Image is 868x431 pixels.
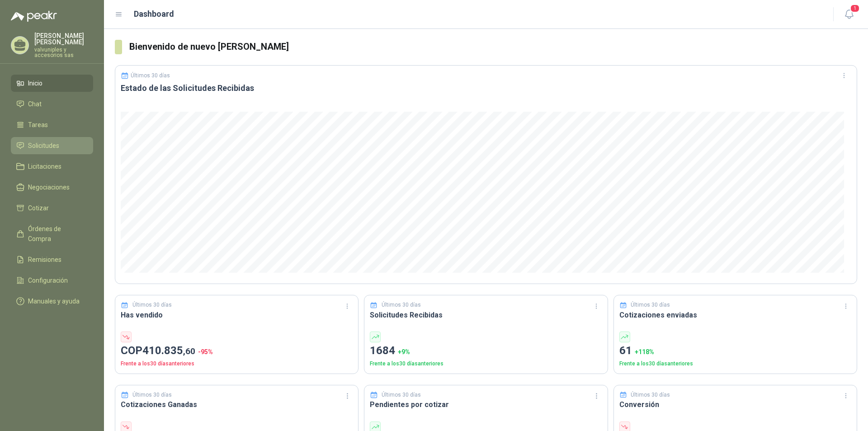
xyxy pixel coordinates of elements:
h3: Has vendido [121,309,353,321]
p: Últimos 30 días [382,391,421,399]
h3: Estado de las Solicitudes Recibidas [121,83,851,94]
p: Frente a los 30 días anteriores [370,360,602,368]
a: Chat [11,95,93,113]
p: Frente a los 30 días anteriores [121,360,353,368]
p: Últimos 30 días [131,72,170,79]
span: Inicio [28,78,42,88]
a: Órdenes de Compra [11,220,93,247]
span: + 118 % [635,348,654,355]
h1: Dashboard [134,8,174,20]
p: Últimos 30 días [132,301,172,309]
span: 410.835 [142,344,195,357]
span: ,60 [183,346,195,356]
span: -95 % [198,348,213,355]
span: Configuración [28,275,68,285]
p: Últimos 30 días [132,391,172,399]
a: Configuración [11,272,93,289]
a: Inicio [11,75,93,92]
a: Licitaciones [11,158,93,175]
a: Tareas [11,116,93,133]
h3: Pendientes por cotizar [370,399,602,410]
a: Solicitudes [11,137,93,154]
h3: Conversión [619,399,851,410]
p: valvuniples y accesorios sas [34,47,93,58]
span: Remisiones [28,255,61,265]
span: + 9 % [398,348,410,355]
p: [PERSON_NAME] [PERSON_NAME] [34,33,93,45]
h3: Cotizaciones enviadas [619,309,851,321]
span: Órdenes de Compra [28,224,85,244]
a: Negociaciones [11,179,93,196]
span: Cotizar [28,203,49,213]
a: Manuales y ayuda [11,293,93,310]
img: Logo peakr [11,11,57,22]
span: Chat [28,99,42,109]
span: Negociaciones [28,182,70,192]
span: Solicitudes [28,141,59,151]
span: 1 [850,4,860,13]
p: Últimos 30 días [631,391,670,399]
span: Licitaciones [28,161,61,171]
h3: Cotizaciones Ganadas [121,399,353,410]
a: Cotizar [11,199,93,217]
p: 1684 [370,342,602,360]
span: Tareas [28,120,48,130]
span: Manuales y ayuda [28,296,80,306]
button: 1 [841,6,857,23]
p: Frente a los 30 días anteriores [619,360,851,368]
a: Remisiones [11,251,93,268]
p: Últimos 30 días [631,301,670,309]
p: 61 [619,342,851,360]
h3: Solicitudes Recibidas [370,309,602,321]
h3: Bienvenido de nuevo [PERSON_NAME] [129,40,857,54]
p: Últimos 30 días [382,301,421,309]
p: COP [121,342,353,360]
